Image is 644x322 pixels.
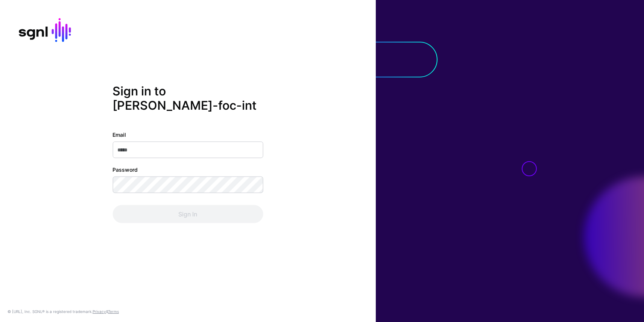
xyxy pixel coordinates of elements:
[112,131,126,139] label: Email
[93,309,106,314] a: Privacy
[108,309,119,314] a: Terms
[112,166,138,174] label: Password
[8,308,119,314] div: © [URL], Inc. SGNL® is a registered trademark. &
[112,84,263,113] h2: Sign in to [PERSON_NAME]-foc-int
